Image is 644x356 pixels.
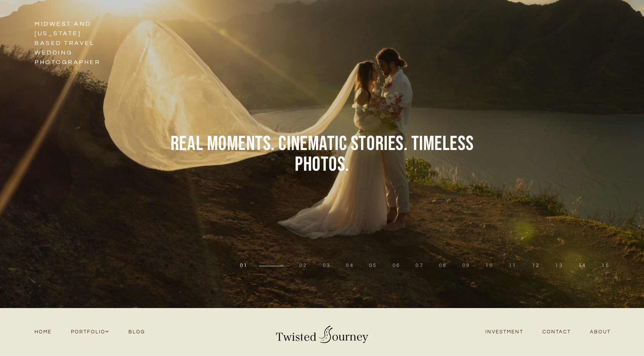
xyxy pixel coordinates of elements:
button: 15 of 15 [601,262,609,270]
span: Photos. [295,154,349,175]
button: 1 of 15 [240,262,248,270]
span: Portfolio [71,328,109,336]
span: Cinematic [278,133,347,154]
a: Home [25,327,61,337]
span: Moments. [207,133,275,154]
button: 4 of 15 [346,262,354,270]
img: Twisted Journey [274,320,370,344]
span: Timeless [411,133,473,154]
button: 3 of 15 [323,262,331,270]
a: Investment [476,327,533,337]
button: 14 of 15 [578,262,586,270]
button: 9 of 15 [462,262,470,270]
span: stories. [351,133,407,154]
button: 7 of 15 [416,262,424,270]
button: 12 of 15 [532,262,540,270]
button: 13 of 15 [555,262,563,270]
button: 2 of 15 [299,262,307,270]
a: About [580,327,620,337]
button: 11 of 15 [509,262,517,270]
a: Portfolio [61,327,119,337]
button: 8 of 15 [439,262,447,270]
button: 5 of 15 [369,262,377,270]
a: Blog [119,327,154,337]
a: Contact [533,327,580,337]
button: 10 of 15 [485,262,493,270]
button: 6 of 15 [393,262,401,270]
